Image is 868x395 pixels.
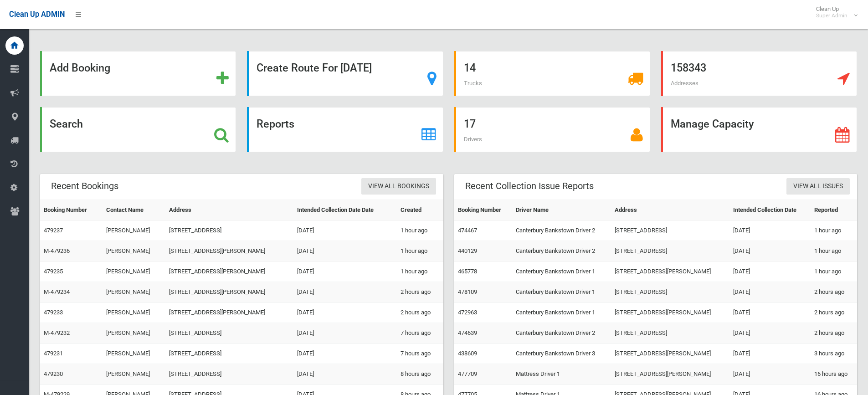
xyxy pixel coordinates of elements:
[293,303,397,323] td: [DATE]
[512,364,611,385] td: Mattress Driver 1
[611,241,729,262] td: [STREET_ADDRESS]
[9,10,65,19] span: Clean Up ADMIN
[44,288,70,295] a: M-479234
[165,241,293,262] td: [STREET_ADDRESS][PERSON_NAME]
[512,221,611,241] td: Canterbury Bankstown Driver 2
[397,221,443,241] td: 1 hour ago
[671,80,699,87] span: Addresses
[611,200,729,221] th: Address
[611,262,729,282] td: [STREET_ADDRESS][PERSON_NAME]
[729,200,811,221] th: Intended Collection Date
[729,344,811,364] td: [DATE]
[293,262,397,282] td: [DATE]
[40,107,236,152] a: Search
[397,241,443,262] td: 1 hour ago
[103,303,165,323] td: [PERSON_NAME]
[458,329,477,336] a: 474639
[293,221,397,241] td: [DATE]
[729,221,811,241] td: [DATE]
[458,288,477,295] a: 478109
[44,309,63,316] a: 479233
[611,323,729,344] td: [STREET_ADDRESS]
[397,282,443,303] td: 2 hours ago
[103,200,165,221] th: Contact Name
[40,51,236,96] a: Add Booking
[293,323,397,344] td: [DATE]
[458,268,477,275] a: 465778
[454,177,605,195] header: Recent Collection Issue Reports
[165,344,293,364] td: [STREET_ADDRESS]
[811,200,857,221] th: Reported
[44,350,63,357] a: 479231
[464,136,482,143] span: Drivers
[103,364,165,385] td: [PERSON_NAME]
[247,51,443,96] a: Create Route For [DATE]
[40,177,129,195] header: Recent Bookings
[293,364,397,385] td: [DATE]
[257,118,294,130] strong: Reports
[103,262,165,282] td: [PERSON_NAME]
[729,241,811,262] td: [DATE]
[44,370,63,377] a: 479230
[165,282,293,303] td: [STREET_ADDRESS][PERSON_NAME]
[811,323,857,344] td: 2 hours ago
[512,241,611,262] td: Canterbury Bankstown Driver 2
[397,323,443,344] td: 7 hours ago
[512,282,611,303] td: Canterbury Bankstown Driver 1
[811,241,857,262] td: 1 hour ago
[44,329,70,336] a: M-479232
[729,364,811,385] td: [DATE]
[786,178,850,195] a: View All Issues
[458,370,477,377] a: 477709
[464,62,476,74] strong: 14
[257,62,372,74] strong: Create Route For [DATE]
[811,221,857,241] td: 1 hour ago
[293,282,397,303] td: [DATE]
[454,107,650,152] a: 17 Drivers
[464,80,482,87] span: Trucks
[103,323,165,344] td: [PERSON_NAME]
[671,118,754,130] strong: Manage Capacity
[50,118,83,130] strong: Search
[729,262,811,282] td: [DATE]
[661,107,857,152] a: Manage Capacity
[103,282,165,303] td: [PERSON_NAME]
[729,282,811,303] td: [DATE]
[165,262,293,282] td: [STREET_ADDRESS][PERSON_NAME]
[512,323,611,344] td: Canterbury Bankstown Driver 2
[611,364,729,385] td: [STREET_ADDRESS][PERSON_NAME]
[458,350,477,357] a: 438609
[397,262,443,282] td: 1 hour ago
[611,344,729,364] td: [STREET_ADDRESS][PERSON_NAME]
[458,309,477,316] a: 472963
[50,62,110,74] strong: Add Booking
[165,221,293,241] td: [STREET_ADDRESS]
[512,200,611,221] th: Driver Name
[165,200,293,221] th: Address
[397,200,443,221] th: Created
[454,51,650,96] a: 14 Trucks
[811,262,857,282] td: 1 hour ago
[397,303,443,323] td: 2 hours ago
[103,241,165,262] td: [PERSON_NAME]
[165,303,293,323] td: [STREET_ADDRESS][PERSON_NAME]
[103,221,165,241] td: [PERSON_NAME]
[512,262,611,282] td: Canterbury Bankstown Driver 1
[811,282,857,303] td: 2 hours ago
[293,344,397,364] td: [DATE]
[458,247,477,254] a: 440129
[811,303,857,323] td: 2 hours ago
[458,227,477,234] a: 474467
[165,364,293,385] td: [STREET_ADDRESS]
[293,241,397,262] td: [DATE]
[816,12,847,19] small: Super Admin
[611,221,729,241] td: [STREET_ADDRESS]
[165,323,293,344] td: [STREET_ADDRESS]
[661,51,857,96] a: 158343 Addresses
[812,5,857,19] span: Clean Up
[44,268,63,275] a: 479235
[671,62,706,74] strong: 158343
[811,364,857,385] td: 16 hours ago
[44,247,70,254] a: M-479236
[512,303,611,323] td: Canterbury Bankstown Driver 1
